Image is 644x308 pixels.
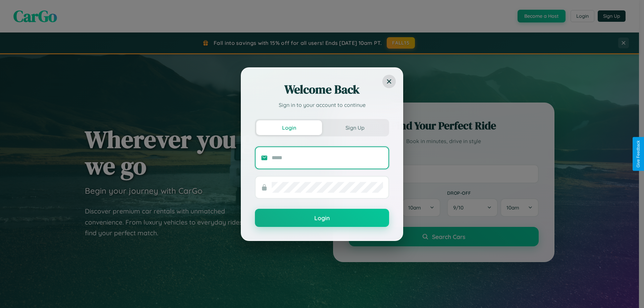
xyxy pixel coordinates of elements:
[636,140,641,168] div: Give Feedback
[255,101,389,109] p: Sign in to your account to continue
[256,120,322,135] button: Login
[255,81,389,98] h2: Welcome Back
[322,120,388,135] button: Sign Up
[255,209,389,227] button: Login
